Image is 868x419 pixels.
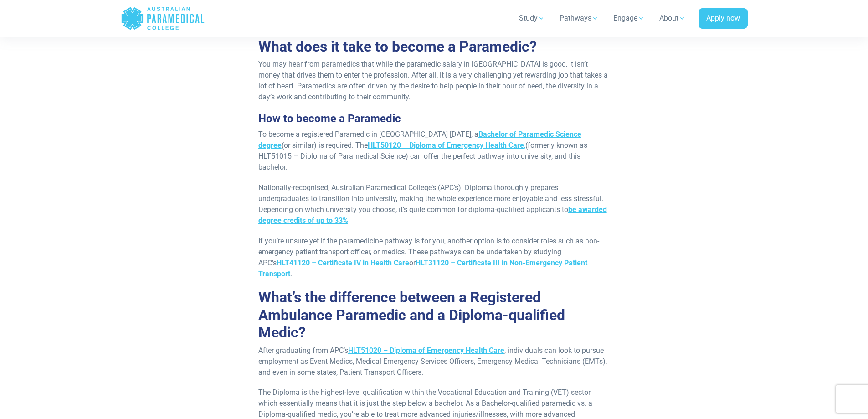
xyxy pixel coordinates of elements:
[258,259,587,278] a: HLT31120 – Certificate III in Non-Emergency Patient Transport
[368,141,524,150] strong: HLT50120 – Diploma of Emergency Health Care
[277,259,409,267] a: HLT41120 – Certificate IV in Health Care
[348,346,504,355] a: HLT51020 – Diploma of Emergency Health Care
[368,141,525,150] a: HLT50120 – Diploma of Emergency Health Care,
[608,5,650,31] a: Engage
[258,289,610,341] h2: What’s the difference between a Registered Ambulance Paramedic and a Diploma-qualified Medic?
[258,236,610,279] p: If you’re unsure yet if the paramedicine pathway is for you, another option is to consider roles ...
[514,5,550,31] a: Study
[258,59,610,103] p: You may hear from paramedics that while the paramedic salary in [GEOGRAPHIC_DATA] is good, it isn...
[258,112,610,125] h3: How to become a Paramedic
[258,130,581,150] a: Bachelor of Paramedic Science degree
[121,4,205,33] a: Australian Paramedical College
[258,182,610,226] p: Nationally-recognised, Australian Paramedical College’s (APC’s) Diploma thoroughly prepares under...
[554,5,604,31] a: Pathways
[258,205,607,225] a: be awarded degree credits of up to 33%
[258,345,610,378] p: After graduating from APC’s , individuals can look to pursue employment as Event Medics, Medical ...
[258,129,610,173] p: To become a registered Paramedic in [GEOGRAPHIC_DATA] [DATE], a (or similar) is required. The (fo...
[654,5,691,31] a: About
[699,8,748,29] a: Apply now
[258,38,610,55] h2: What does it take to become a Paramedic?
